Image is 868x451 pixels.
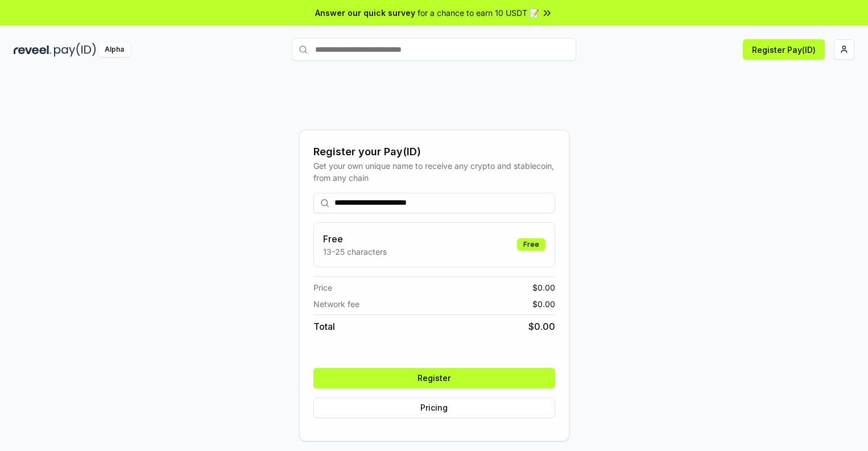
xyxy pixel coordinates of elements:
[14,43,52,57] img: reveel_dark
[532,298,555,310] span: $ 0.00
[313,298,359,310] span: Network fee
[418,7,539,19] span: for a chance to earn 10 USDT 📝
[517,238,545,251] div: Free
[323,232,387,246] h3: Free
[313,368,555,388] button: Register
[313,282,332,293] span: Price
[98,43,130,57] div: Alpha
[313,160,555,184] div: Get your own unique name to receive any crypto and stablecoin, from any chain
[54,43,96,57] img: pay_id
[313,398,555,418] button: Pricing
[743,39,825,60] button: Register Pay(ID)
[323,246,387,258] p: 13-25 characters
[532,282,555,293] span: $ 0.00
[315,7,415,19] span: Answer our quick survey
[313,144,555,160] div: Register your Pay(ID)
[528,320,555,333] span: $ 0.00
[313,320,335,333] span: Total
